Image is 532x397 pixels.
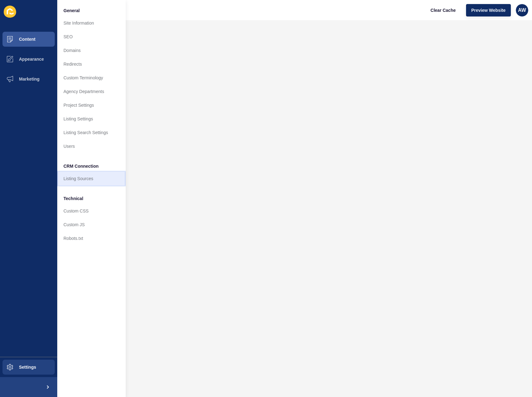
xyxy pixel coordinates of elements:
a: Domains [57,44,126,57]
a: SEO [57,30,126,44]
a: Site Information [57,16,126,30]
span: Preview Website [471,7,506,13]
a: Listing Search Settings [57,126,126,139]
a: Custom Terminology [57,71,126,85]
a: Project Settings [57,98,126,112]
a: Agency Departments [57,85,126,98]
a: Users [57,139,126,153]
a: Listing Settings [57,112,126,126]
button: Preview Website [466,4,511,16]
button: Clear Cache [425,4,461,16]
span: General [63,7,80,14]
a: Custom JS [57,218,126,231]
span: AW [518,7,526,13]
span: CRM Connection [63,163,99,169]
span: Technical [63,195,83,202]
a: Robots.txt [57,231,126,245]
a: Listing Sources [57,172,126,185]
a: Redirects [57,57,126,71]
a: Custom CSS [57,204,126,218]
span: Clear Cache [431,7,456,13]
